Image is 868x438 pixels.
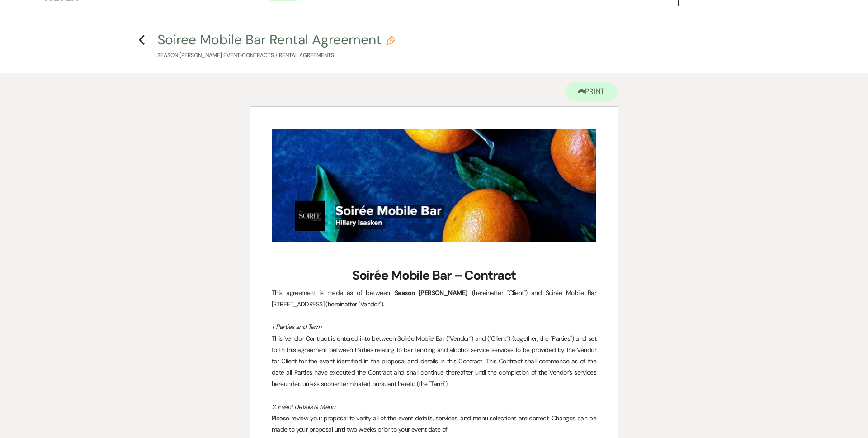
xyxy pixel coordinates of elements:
strong: Soirée Mobile Bar – Contract [352,267,516,284]
button: Soiree Mobile Bar Rental AgreementSeason [PERSON_NAME] Event•Contracts / Rental Agreements [157,33,395,60]
p: Season [PERSON_NAME] Event • Contracts / Rental Agreements [157,51,395,60]
span: This agreement is made as of between [272,289,390,297]
span: This Vendor Contract is entered into between Soirée Mobile Bar ("Vendor”) and ("Client”) (togeth... [272,334,598,388]
button: Print [565,82,617,101]
img: Screen Shot 2025-01-17 at 2.40.31 PM.png [272,129,596,242]
em: 2. Event Details & Menu [272,403,335,411]
em: 1. Parties and Term [272,323,321,331]
span: Please review your proposal to verify all of the event details, services, and menu selections are... [272,414,598,433]
span: Season [PERSON_NAME] [394,288,468,298]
